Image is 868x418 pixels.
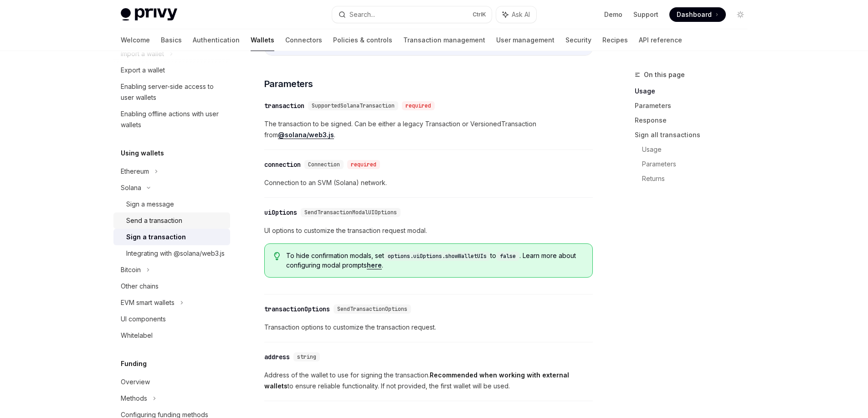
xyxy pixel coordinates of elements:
span: Ask AI [512,10,530,19]
div: Send a transaction [126,215,182,226]
span: Ctrl K [473,11,486,18]
code: false [496,252,519,261]
span: Connection [308,161,340,168]
div: Whitelabel [121,330,153,341]
a: Recipes [602,29,628,51]
div: Overview [121,377,150,387]
a: Demo [604,10,622,19]
div: Ethereum [121,166,149,177]
div: Other chains [121,281,159,292]
span: Parameters [264,77,313,90]
div: transaction [264,101,304,110]
a: Usage [642,142,755,157]
span: Dashboard [677,10,712,19]
span: Address of the wallet to use for signing the transaction. to ensure reliable functionality. If no... [264,370,593,392]
a: Security [565,29,591,51]
div: Enabling server-side access to user wallets [121,81,225,103]
svg: Tip [274,252,280,260]
a: User management [496,29,555,51]
div: address [264,352,290,361]
a: Welcome [121,29,150,51]
div: Solana [121,182,141,193]
div: EVM smart wallets [121,297,175,308]
span: On this page [644,69,685,80]
span: string [297,353,316,361]
a: Sign a message [113,196,230,212]
button: Ask AI [496,6,536,23]
a: Parameters [642,157,755,171]
a: Send a transaction [113,212,230,229]
a: Sign a transaction [113,229,230,245]
a: Basics [161,29,182,51]
div: uiOptions [264,208,297,217]
div: UI components [121,314,166,325]
a: Wallets [251,29,274,51]
div: Methods [121,393,147,404]
a: Integrating with @solana/web3.js [113,245,230,262]
a: Transaction management [403,29,485,51]
span: Transaction options to customize the transaction request. [264,322,593,333]
a: Export a wallet [113,62,230,78]
a: UI components [113,311,230,327]
a: API reference [639,29,682,51]
a: @solana/web3.js [278,131,334,139]
div: Search... [349,9,375,20]
span: UI options to customize the transaction request modal. [264,225,593,236]
div: Bitcoin [121,264,141,275]
a: Response [635,113,755,128]
a: Usage [635,84,755,98]
a: Whitelabel [113,327,230,344]
div: transactionOptions [264,304,330,314]
a: Authentication [193,29,240,51]
a: Enabling server-side access to user wallets [113,78,230,106]
h5: Using wallets [121,148,164,159]
a: Dashboard [669,7,726,22]
a: Connectors [285,29,322,51]
code: options.uiOptions.showWalletUIs [384,252,490,261]
div: Enabling offline actions with user wallets [121,108,225,130]
div: Sign a transaction [126,232,186,243]
span: Connection to an SVM (Solana) network. [264,177,593,188]
a: Overview [113,374,230,390]
a: here [367,261,382,269]
h5: Funding [121,358,147,369]
div: Export a wallet [121,65,165,76]
div: connection [264,160,301,169]
button: Search...CtrlK [332,6,492,23]
div: required [347,160,380,169]
button: Toggle dark mode [733,7,748,22]
a: Policies & controls [333,29,392,51]
a: Returns [642,171,755,186]
a: Other chains [113,278,230,294]
span: The transaction to be signed. Can be either a legacy Transaction or VersionedTransaction from . [264,119,593,140]
span: SendTransactionModalUIOptions [304,209,397,216]
a: Enabling offline actions with user wallets [113,106,230,133]
span: SupportedSolanaTransaction [312,102,395,109]
div: Sign a message [126,199,174,210]
a: Support [633,10,658,19]
a: Sign all transactions [635,128,755,142]
img: light logo [121,8,177,21]
div: Integrating with @solana/web3.js [126,248,225,259]
span: To hide confirmation modals, set to . Learn more about configuring modal prompts . [286,251,583,270]
a: Parameters [635,98,755,113]
div: required [402,101,435,110]
span: SendTransactionOptions [337,305,407,313]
